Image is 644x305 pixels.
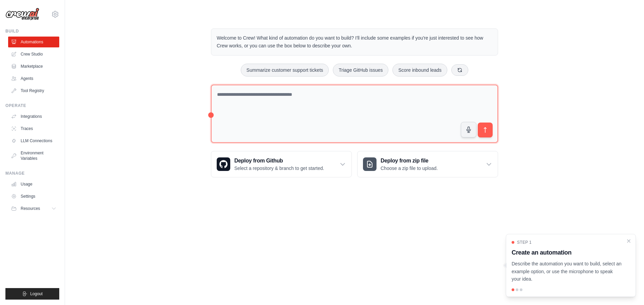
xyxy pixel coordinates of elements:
button: Resources [8,203,59,214]
div: Build [5,28,59,34]
button: Close walkthrough [626,238,631,244]
a: Tool Registry [8,85,59,96]
button: Logout [5,288,59,300]
h3: Deploy from zip file [381,157,438,165]
span: Resources [21,206,40,211]
p: Welcome to Crew! What kind of automation do you want to build? I'll include some examples if you'... [217,34,492,50]
button: Summarize customer support tickets [241,64,329,77]
img: Logo [5,8,39,21]
button: Score inbound leads [392,64,447,77]
a: Agents [8,73,59,84]
p: Choose a zip file to upload. [381,165,438,172]
a: Marketplace [8,61,59,72]
div: Operate [5,103,59,108]
a: Automations [8,37,59,47]
a: Settings [8,191,59,202]
a: Traces [8,123,59,134]
iframe: Chat Widget [610,273,644,305]
a: Environment Variables [8,148,59,164]
span: Step 1 [517,240,532,245]
div: Manage [5,171,59,176]
p: Select a repository & branch to get started. [234,165,324,172]
a: Usage [8,179,59,190]
a: LLM Connections [8,135,59,146]
h3: Deploy from Github [234,157,324,165]
a: Integrations [8,111,59,122]
p: Describe the automation you want to build, select an example option, or use the microphone to spe... [512,260,622,283]
a: Crew Studio [8,49,59,60]
h3: Create an automation [512,248,622,257]
button: Triage GitHub issues [333,64,388,77]
span: Logout [30,291,43,297]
